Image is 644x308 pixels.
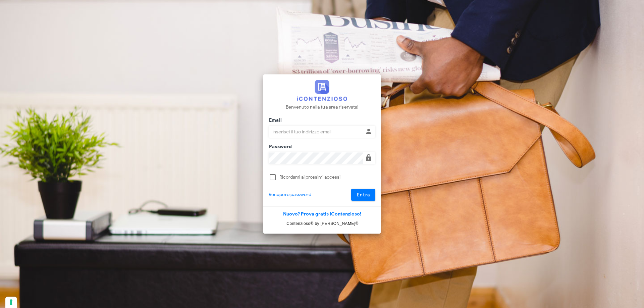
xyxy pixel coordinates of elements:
button: Le tue preferenze relative al consenso per le tecnologie di tracciamento [5,297,17,308]
p: Benvenuto nella tua area riservata! [286,104,359,111]
label: Password [267,143,292,150]
input: Inserisci il tuo indirizzo email [269,126,363,137]
span: Entra [357,192,370,198]
a: Recupero password [269,191,311,198]
button: Entra [351,189,376,201]
label: Email [267,117,282,124]
a: Nuovo? Prova gratis iContenzioso! [283,211,361,217]
label: Ricordami ai prossimi accessi [279,174,375,181]
p: iContenzioso® by [PERSON_NAME]© [263,220,381,227]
